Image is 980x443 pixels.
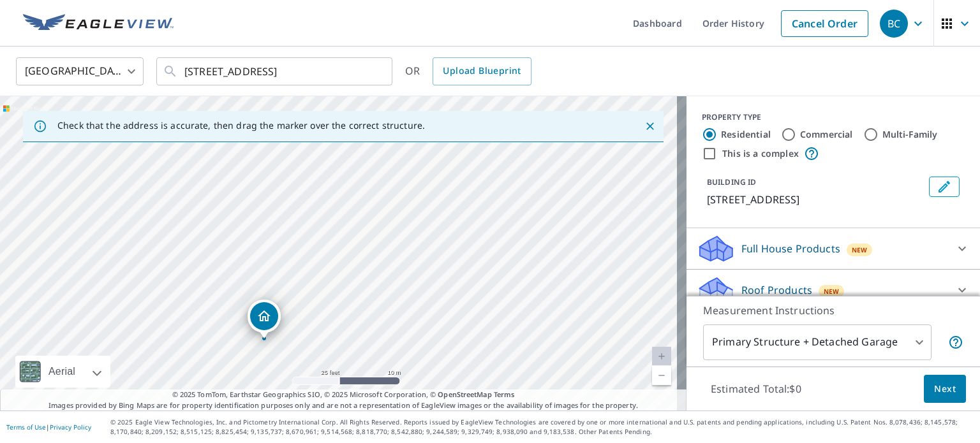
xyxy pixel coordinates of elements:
button: Close [642,118,658,134]
span: New [852,245,868,255]
img: EV Logo [23,14,174,33]
span: Upload Blueprint [443,63,521,79]
div: Aerial [15,356,110,388]
p: Estimated Total: $0 [701,375,812,403]
span: Your report will include the primary structure and a detached garage if one exists. [948,335,963,350]
label: Multi-Family [882,128,938,141]
a: Privacy Policy [50,423,91,432]
div: Dropped pin, building 1, Residential property, 17318 Bay Ln Wayzata, MN 55391 [248,300,281,339]
div: BC [880,10,908,38]
label: Residential [721,128,771,141]
p: Check that the address is accurate, then drag the marker over the correct structure. [57,120,425,131]
p: Full House Products [741,241,840,256]
a: OpenStreetMap [438,389,491,399]
div: [GEOGRAPHIC_DATA] [16,54,144,89]
span: New [824,286,840,296]
div: OR [405,57,531,85]
p: [STREET_ADDRESS] [707,192,924,207]
div: Primary Structure + Detached Garage [703,324,932,360]
p: © 2025 Eagle View Technologies, Inc. and Pictometry International Corp. All Rights Reserved. Repo... [110,418,974,437]
span: © 2025 TomTom, Earthstar Geographics SIO, © 2025 Microsoft Corporation, © [172,389,515,400]
a: Current Level 20, Zoom Out [652,366,671,385]
a: Current Level 20, Zoom In Disabled [652,347,671,366]
button: Edit building 1 [929,177,960,197]
a: Terms of Use [6,423,46,432]
div: PROPERTY TYPE [702,112,965,123]
p: Roof Products [741,282,812,298]
input: Search by address or latitude-longitude [184,54,366,89]
a: Upload Blueprint [433,57,531,85]
label: Commercial [800,128,853,141]
span: Next [934,381,956,397]
div: Full House ProductsNew [697,233,970,264]
p: Measurement Instructions [703,303,963,318]
div: Aerial [45,356,79,388]
button: Next [924,375,966,403]
p: BUILDING ID [707,177,756,187]
label: This is a complex [722,147,799,160]
a: Cancel Order [781,10,868,37]
p: | [6,423,91,431]
a: Terms [494,389,515,399]
div: Roof ProductsNew [697,275,970,305]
